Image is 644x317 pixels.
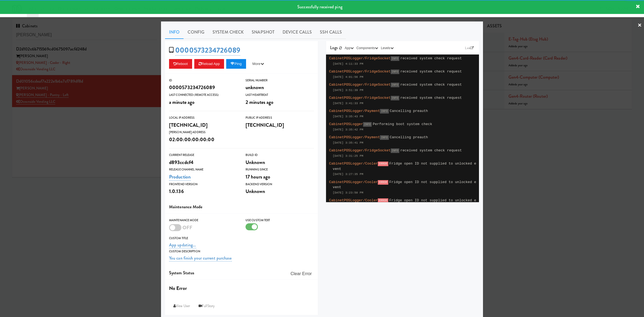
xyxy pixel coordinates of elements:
a: Device Calls [279,25,316,39]
button: Ping [226,59,246,69]
a: Snapshot [248,25,279,39]
div: Current Release [169,152,237,158]
span: [DATE] 3:35:41 PM [333,141,363,144]
span: received system check request [400,56,462,60]
span: CabinetPOSLogger/Cooler [329,198,378,202]
div: Backend Version [246,182,314,187]
div: 0000573234726089 [169,83,237,92]
div: [TECHNICAL_ID] [246,121,314,130]
div: Release Channel Name [169,167,237,172]
div: Last Heartbeat [246,92,314,98]
span: [DATE] 3:23:50 PM [333,191,363,194]
div: Unknown [246,187,314,196]
span: [DATE] 3:27:35 PM [333,173,363,176]
div: 02:00:00:00:00:00 [169,135,237,144]
button: More [248,59,268,69]
span: 17 hours ago [246,173,270,180]
span: [DATE] 4:11:33 PM [333,62,363,65]
a: View User [169,301,194,311]
div: 1.0.136 [169,187,237,196]
div: Frontend Version [169,182,237,187]
span: INFO [380,135,389,140]
span: CabinetPOSLogger/FridgeSocket [329,96,391,100]
div: Serial Number [246,78,314,83]
button: Components [355,45,379,51]
div: unknown [246,83,314,92]
span: INFO [391,96,399,100]
span: CabinetPOSLogger/Cooler [329,162,378,166]
span: CabinetPOSLogger/FridgeSocket [329,56,391,60]
span: INFO [391,56,399,61]
a: SSH Calls [316,25,346,39]
a: Link [464,45,475,51]
span: ERROR [378,162,388,166]
div: No Error [169,284,314,293]
span: INFO [391,148,399,153]
span: Logs [330,45,338,51]
span: ERROR [378,180,388,185]
span: [DATE] 3:35:42 PM [333,128,363,131]
button: App [343,45,355,51]
div: Unknown [246,158,314,167]
span: [DATE] 3:51:39 PM [333,89,363,92]
span: Maintenance Mode [169,204,203,210]
button: Reload App [194,59,224,69]
span: System Status [169,270,194,276]
span: INFO [391,70,399,74]
a: App updating... [169,242,196,248]
div: Last Connected (Remote Access) [169,92,237,98]
span: received system check request [400,96,462,100]
span: CabinetPOSLogger/FridgeSocket [329,70,391,74]
button: Reboot [169,59,192,69]
div: Local IP Address [169,115,237,121]
span: INFO [363,122,372,127]
a: 0000573234726089 [175,45,240,56]
span: Fridge open ID not supplied to unlocked event [333,180,476,190]
span: [DATE] 4:01:56 PM [333,75,363,79]
span: received system check request [400,148,462,152]
span: CabinetPOSLogger [329,122,363,126]
span: received system check request [400,83,462,87]
span: [DATE] 3:31:25 PM [333,154,363,158]
span: [DATE] 3:41:33 PM [333,102,363,105]
span: [DATE] 3:35:43 PM [333,115,363,118]
span: Successfully received ping [297,4,342,10]
span: INFO [391,83,399,87]
span: a minute ago [169,99,195,106]
div: Public IP Address [246,115,314,121]
div: [PERSON_NAME] Address [169,130,237,135]
div: Maintenance Mode [169,218,237,223]
div: ID [169,78,237,83]
span: ERROR [378,198,388,203]
a: Info [165,25,184,39]
div: Use Custom Text [246,218,314,223]
div: Running Since [246,167,314,172]
a: × [638,17,642,34]
a: Config [184,25,208,39]
a: You can finish your current purchase [169,255,232,261]
span: INFO [380,109,389,114]
span: CabinetPOSLogger/Payment [329,109,380,113]
span: received system check request [400,70,462,74]
span: Fridge open ID not supplied to unlocked event [333,162,476,171]
span: CabinetPOSLogger/FridgeSocket [329,83,391,87]
span: OFF [182,224,192,231]
button: Clear Error [288,269,314,279]
a: FullStory [194,301,219,311]
span: CabinetPOSLogger/Payment [329,135,380,139]
span: CabinetPOSLogger/Cooler [329,180,378,184]
span: Cancelling preauth [390,135,428,139]
button: Levels [379,45,395,51]
span: Cancelling preauth [390,109,428,113]
span: 2 minutes ago [246,99,273,106]
div: Custom Title [169,236,314,241]
div: [TECHNICAL_ID] [169,121,237,130]
div: Custom Description [169,249,314,254]
span: CabinetPOSLogger/FridgeSocket [329,148,391,152]
a: Production [169,173,191,181]
span: Performing boot system check [373,122,432,126]
span: Fridge open ID not supplied to unlocked event [333,198,476,208]
div: Build Id [246,152,314,158]
a: System Check [208,25,248,39]
div: d893ccdcf4 [169,158,237,167]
